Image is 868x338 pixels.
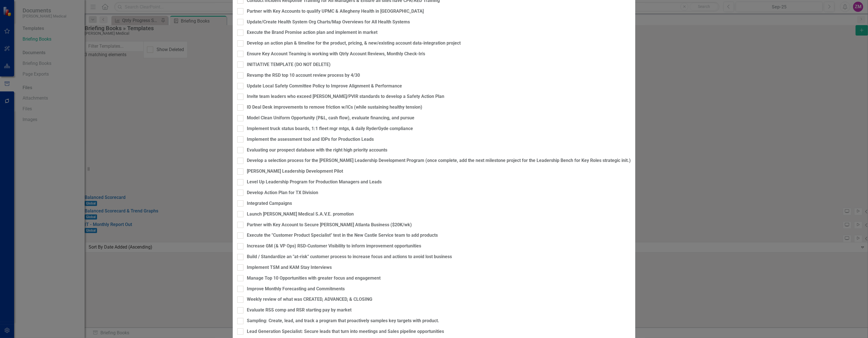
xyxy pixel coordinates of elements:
div: Execute the "Customer Product Specialist" test in the New Castle Service team to add products [247,232,438,239]
div: Invite team leaders who exceed [PERSON_NAME]/PVIR standards to develop a Safety Action Plan [247,93,444,100]
div: Manage Top 10 Opportunities with greater focus and engagement [247,275,381,282]
div: ID Deal Desk improvements to remove friction w/ICs (while sustaining healthy tension) [247,104,422,111]
div: Build / Standardize an "at-risk" customer process to increase focus and actions to avoid lost bus... [247,254,452,260]
div: Implement TSM and KAM Stay Interviews [247,264,332,271]
div: Improve Monthly Forecasting and Commitments [247,286,345,292]
div: Develop an action plan & timeline for the product, pricing, & new/existing account data-integrati... [247,40,461,47]
div: Partner with Key Accounts to qualify UPMC & Allegheny Health in [GEOGRAPHIC_DATA] [247,8,424,15]
div: Update/Create Health System Org Charts/Map Overviews for All Health Systems [247,19,410,25]
div: [PERSON_NAME] Leadership Development Pilot [247,168,343,175]
div: Execute the Brand Promise action plan and implement in market [247,29,377,36]
div: Revamp the RSD top 10 account review process by 4/30 [247,72,360,79]
div: Launch [PERSON_NAME] Medical S.A.V.E. promotion [247,211,354,218]
div: Implement truck status boards, 1:1 fleet mgr mtgs, & daily RyderGyde compliance [247,126,413,132]
div: Implement the assessment tool and IDPs for Production Leads [247,136,374,143]
div: Increase GM (& VP Ops) RSD-Customer Visibility to inform improvement opportunities [247,243,421,249]
div: Weekly review of what was CREATED, ADVANCED, & CLOSING [247,296,372,303]
div: Partner with Key Account to Secure [PERSON_NAME] Atlanta Business ($20K/wk) [247,222,412,228]
div: Develop a selection process for the [PERSON_NAME] Leadership Development Program (once complete, ... [247,157,631,164]
div: Evaluating our prospect database with the right high priority accounts [247,147,387,153]
div: Develop Action Plan for TX Division [247,190,318,196]
div: INITIATIVE TEMPLATE (DO NOT DELETE) [247,62,331,68]
div: Ensure Key Account Teaming is working with Qtrly Account Reviews, Monthly Check-In's [247,51,425,57]
div: Lead Generation Specialist: Secure leads that turn into meetings and Sales pipeline opportunities [247,328,444,335]
div: Model Clean Uniform Opportunity (P&L, cash flow), evaluate financing, and pursue [247,115,414,121]
div: Sampling: Create, lead, and track a program that proactively samples key targets with product. [247,318,439,324]
div: Level Up Leadership Program for Production Managers and Leads [247,179,382,185]
div: Evaluate RSS comp and RSR starting pay by market [247,307,351,313]
div: Integrated Campaigns [247,200,292,207]
div: Update Local Safety Committee Policy to Improve Alignment & Performance [247,83,402,89]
